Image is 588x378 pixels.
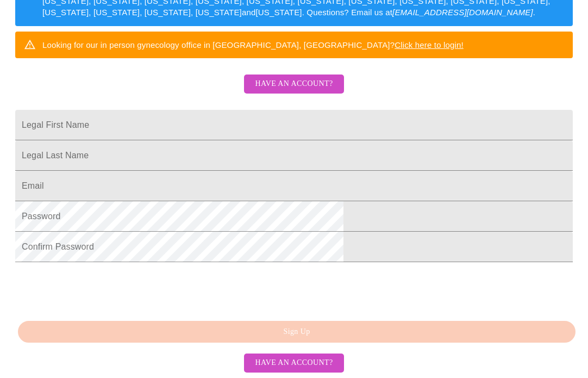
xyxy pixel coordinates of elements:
[255,356,333,370] span: Have an account?
[241,86,346,96] a: Have an account?
[241,357,346,367] a: Have an account?
[255,77,333,91] span: Have an account?
[244,354,343,373] button: Have an account?
[42,35,464,55] div: Looking for our in person gynecology office in [GEOGRAPHIC_DATA], [GEOGRAPHIC_DATA]?
[244,75,343,94] button: Have an account?
[392,8,533,17] em: [EMAIL_ADDRESS][DOMAIN_NAME]
[15,268,180,310] iframe: reCAPTCHA
[395,40,464,49] a: Click here to login!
